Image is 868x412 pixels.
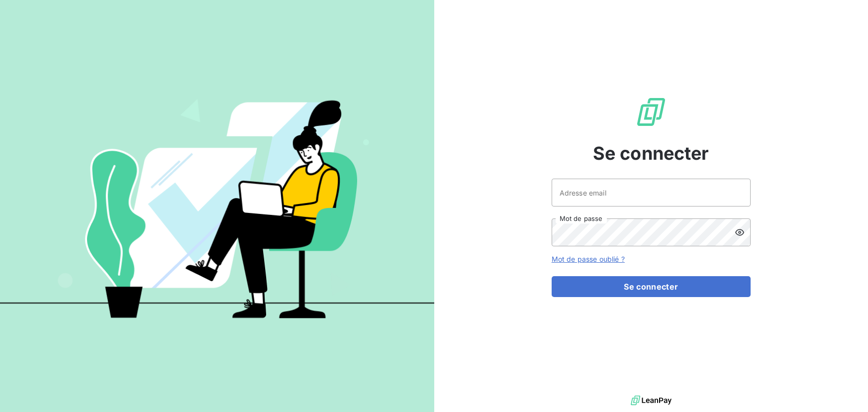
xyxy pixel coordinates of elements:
[552,255,625,263] a: Mot de passe oublié ?
[635,96,667,128] img: Logo LeanPay
[593,140,709,167] span: Se connecter
[552,276,751,297] button: Se connecter
[631,393,672,408] img: logo
[552,179,751,206] input: placeholder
